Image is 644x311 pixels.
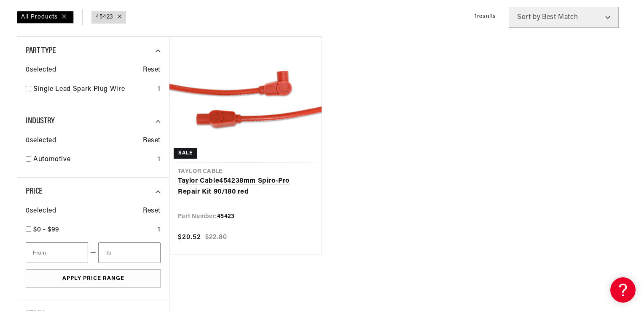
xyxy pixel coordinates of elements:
[26,136,56,146] span: 0 selected
[26,117,55,125] span: Industry
[17,11,74,24] div: All Products
[178,176,313,197] a: Taylor Cable454238mm Spiro-Pro Repair Kit 90/180 red
[26,187,43,196] span: Price
[509,7,619,28] select: Sort by
[33,84,154,95] a: Single Lead Spark Plug Wire
[26,65,56,76] span: 0 selected
[143,136,161,146] span: Reset
[143,206,161,217] span: Reset
[96,13,113,22] a: 45423
[158,225,161,236] div: 1
[158,84,161,95] div: 1
[517,14,540,21] span: Sort by
[26,242,88,263] input: From
[90,247,97,258] span: —
[26,206,56,217] span: 0 selected
[33,154,154,165] a: Automotive
[26,269,161,288] button: Apply Price Range
[475,13,496,20] span: 1 results
[143,65,161,76] span: Reset
[33,226,59,233] span: $0 - $99
[26,47,56,55] span: Part Type
[98,242,161,263] input: To
[158,154,161,165] div: 1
